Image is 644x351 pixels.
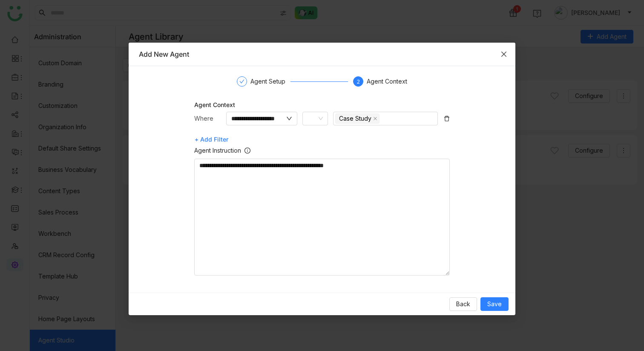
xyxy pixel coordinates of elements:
[250,76,290,87] div: Agent Setup
[194,146,250,155] label: Agent Instruction
[449,297,477,311] button: Back
[195,133,228,146] span: + Add Filter
[339,114,371,123] div: Case Study
[335,113,379,124] nz-select-item: Case Study
[357,78,360,85] span: 2
[367,76,407,87] div: Agent Context
[139,49,505,59] div: Add New Agent
[480,297,509,311] button: Save
[194,115,213,122] span: Where
[194,100,450,109] div: Agent Context
[492,43,515,66] button: Close
[456,299,470,309] span: Back
[487,299,502,309] span: Save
